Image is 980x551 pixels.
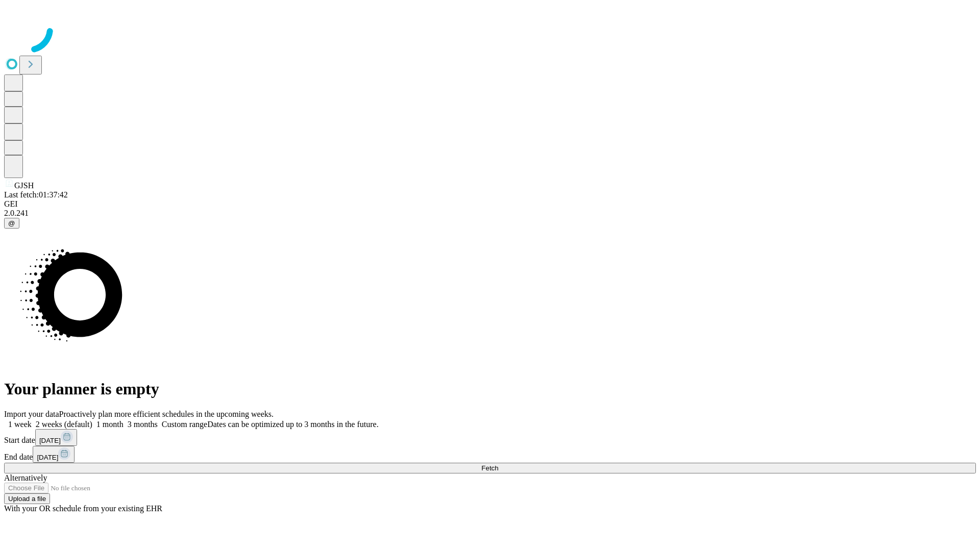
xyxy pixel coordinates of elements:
[481,464,498,472] span: Fetch
[36,420,92,429] span: 2 weeks (default)
[4,429,976,446] div: Start date
[4,190,68,199] span: Last fetch: 01:37:42
[4,463,976,473] button: Fetch
[4,380,976,398] h1: Your planner is empty
[4,410,59,418] span: Import your data
[207,420,378,429] span: Dates can be optimized up to 3 months in the future.
[4,504,162,513] span: With your OR schedule from your existing EHR
[4,493,50,504] button: Upload a file
[4,199,976,209] div: GEI
[4,209,976,218] div: 2.0.241
[4,218,19,229] button: @
[128,420,158,429] span: 3 months
[4,473,47,482] span: Alternatively
[37,454,58,461] span: [DATE]
[39,437,61,444] span: [DATE]
[4,446,976,463] div: End date
[8,219,15,227] span: @
[8,420,32,429] span: 1 week
[162,420,207,429] span: Custom range
[96,420,124,429] span: 1 month
[59,410,274,418] span: Proactively plan more efficient schedules in the upcoming weeks.
[35,429,77,446] button: [DATE]
[33,446,75,463] button: [DATE]
[14,181,34,190] span: GJSH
